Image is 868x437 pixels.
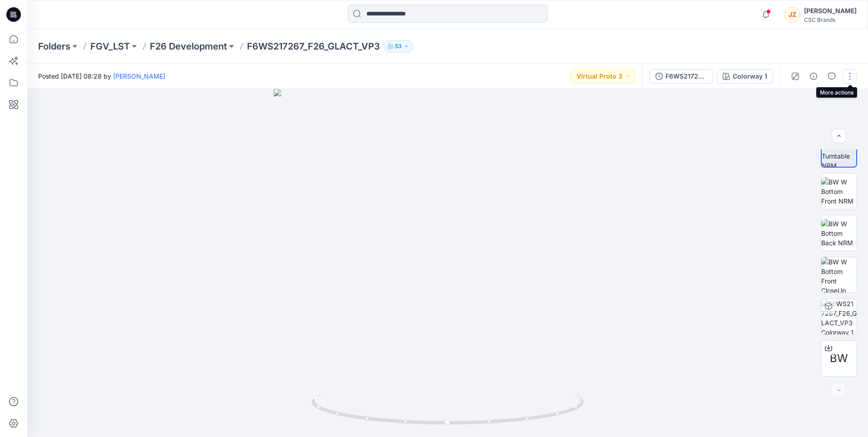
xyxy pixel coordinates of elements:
img: F6WS217267_F26_GLACT_VP3 Colorway 1 [821,299,857,334]
a: Folders [38,40,70,53]
button: Colorway 1 [717,69,773,84]
div: F6WS217267_F26_GLACT_VP3 [666,71,707,81]
button: Details [806,69,821,84]
img: BW W Bottom Front CloseUp NRM [821,257,857,293]
a: [PERSON_NAME] [113,72,165,80]
p: 53 [395,41,402,51]
img: BW W Bottom Back NRM [821,219,857,248]
span: BW [830,350,848,367]
div: JZ [784,6,800,23]
div: [PERSON_NAME] [804,5,857,16]
a: FGV_LST [90,40,130,53]
div: Colorway 1 [733,71,767,81]
button: F6WS217267_F26_GLACT_VP3 [650,69,713,84]
img: BW W Bottom Turntable NRM [822,132,856,167]
a: F26 Development [150,40,227,53]
button: 53 [384,40,413,53]
p: F6WS217267_F26_GLACT_VP3 [247,40,380,53]
span: Posted [DATE] 08:28 by [38,71,165,81]
div: CSC Brands [804,16,857,23]
img: BW W Bottom Front NRM [821,177,857,206]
